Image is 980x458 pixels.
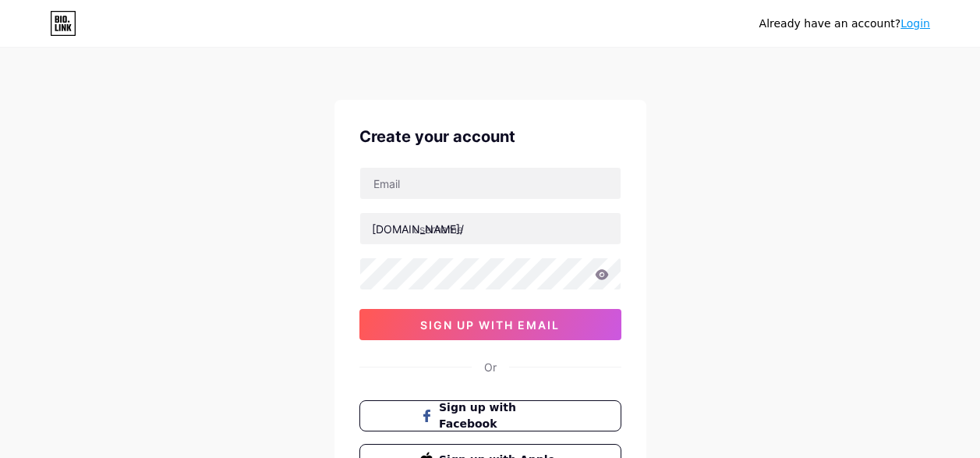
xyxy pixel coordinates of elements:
a: Login [900,17,930,30]
button: sign up with email [359,309,621,340]
div: Or [484,359,497,375]
input: username [360,213,621,244]
div: Already have an account? [759,16,930,32]
span: sign up with email [420,318,560,332]
button: Sign up with Facebook [359,400,621,431]
div: [DOMAIN_NAME]/ [372,221,464,237]
input: Email [360,168,621,199]
div: Create your account [359,125,621,148]
span: Sign up with Facebook [439,399,560,432]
